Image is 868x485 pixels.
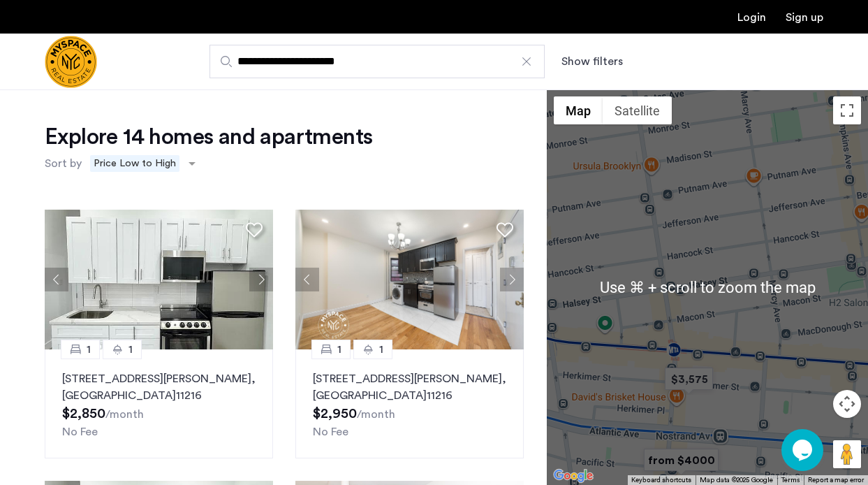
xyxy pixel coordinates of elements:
span: Map data ©2025 Google [700,477,773,484]
span: $2,950 [313,407,357,421]
img: logo [45,36,97,88]
h1: Explore 14 homes and apartments [45,123,372,151]
button: Map camera controls [833,390,861,418]
a: Open this area in Google Maps (opens a new window) [550,467,596,485]
ng-select: sort-apartment [85,151,203,176]
iframe: chat widget [781,429,826,471]
input: Apartment Search [209,45,545,78]
button: Show street map [554,96,603,124]
span: 1 [87,341,91,358]
p: [STREET_ADDRESS][PERSON_NAME] 11216 [313,370,506,404]
button: Drag Pegman onto the map to open Street View [833,440,861,468]
a: Cazamio Logo [45,36,97,88]
span: No Fee [62,426,98,437]
span: 1 [128,341,133,358]
button: Show or hide filters [561,53,623,70]
sub: /month [105,409,144,420]
span: $2,850 [62,407,105,421]
span: 1 [337,341,341,358]
button: Next apartment [500,268,524,291]
button: Previous apartment [295,268,319,291]
div: from $4000 [638,444,724,476]
button: Next apartment [249,268,273,291]
span: No Fee [313,426,348,437]
a: Terms (opens in new tab) [781,475,800,485]
button: Previous apartment [45,268,68,291]
label: Sort by [45,155,82,172]
img: a8b926f1-9a91-4e5e-b036-feb4fe78ee5d_638812751766421804.jpeg [45,210,274,349]
div: $3,575 [659,363,719,395]
a: Registration [786,12,823,23]
a: Report a map error [808,475,864,485]
button: Toggle fullscreen view [833,96,861,124]
sub: /month [357,409,395,420]
a: Login [737,12,766,23]
a: 11[STREET_ADDRESS][PERSON_NAME], [GEOGRAPHIC_DATA]11216No Fee [295,349,524,458]
button: Keyboard shortcuts [631,475,691,485]
button: Show satellite imagery [603,96,672,124]
span: 1 [379,341,383,358]
span: Price Low to High [90,155,179,172]
p: [STREET_ADDRESS][PERSON_NAME] 11216 [62,370,256,404]
a: 11[STREET_ADDRESS][PERSON_NAME], [GEOGRAPHIC_DATA]11216No Fee [45,349,273,458]
img: a8b926f1-9a91-4e5e-b036-feb4fe78ee5d_638789748027021424.jpeg [295,210,524,349]
img: Google [550,467,596,485]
